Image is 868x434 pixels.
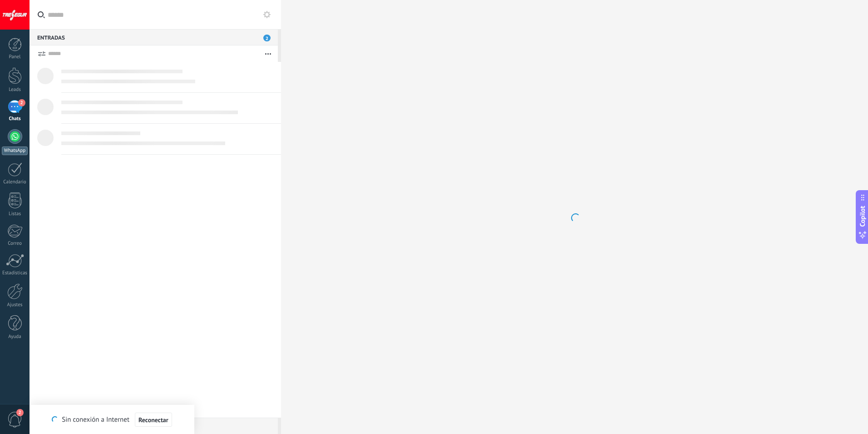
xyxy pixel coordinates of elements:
[858,206,867,227] span: Copilot
[52,412,172,427] div: Sin conexión a Internet
[2,116,28,122] div: Chats
[2,334,28,340] div: Ayuda
[135,413,172,427] button: Reconectar
[2,87,28,93] div: Leads
[2,146,28,155] div: WhatsApp
[2,270,28,276] div: Estadísticas
[2,302,28,308] div: Ajustes
[30,29,278,45] div: Entradas
[16,409,24,416] span: 2
[263,35,271,41] span: 2
[2,54,28,60] div: Panel
[2,179,28,185] div: Calendario
[258,45,278,62] button: Más
[2,211,28,217] div: Listas
[138,417,168,423] span: Reconectar
[18,99,25,106] span: 2
[2,241,28,247] div: Correo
